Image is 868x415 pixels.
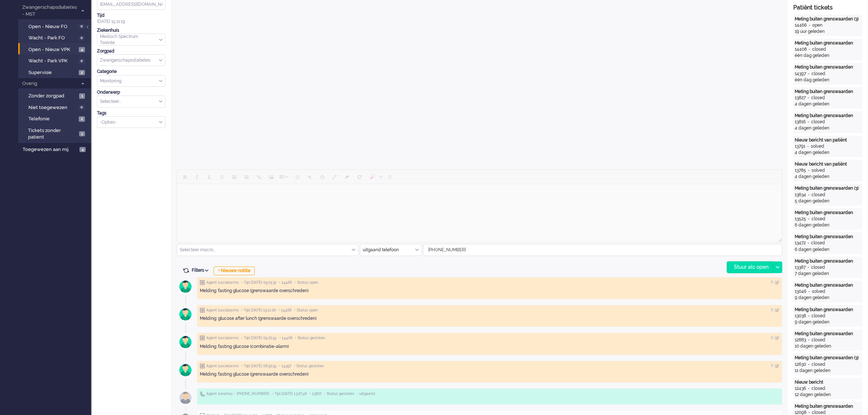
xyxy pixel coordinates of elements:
[811,240,825,246] div: closed
[795,101,861,107] div: 4 dagen geleden
[795,282,861,288] div: Meting buiten grenswaarden
[79,70,85,75] span: 2
[795,258,861,264] div: Meting buiten grenswaarden
[795,361,806,368] div: 12630
[795,271,861,277] div: 7 dagen geleden
[793,4,863,12] div: Patiënt tickets
[795,355,861,361] div: Meting buiten grenswaarden (3)
[21,103,90,111] a: Niet toegewezen 0
[79,93,85,99] span: 1
[97,27,166,34] div: Ziekenhuis
[806,361,811,368] div: -
[28,93,77,100] span: Zonder zorgpad
[21,22,90,30] a: Open - Nieuw FO 0
[21,57,90,65] a: Wacht - Park VPK 0
[241,280,276,285] span: • Tijd [DATE] 09:23:32
[806,216,811,222] div: -
[795,95,806,101] div: 13827
[795,174,861,180] div: 4 dagen geleden
[424,244,782,256] input: +31612345678
[176,278,195,296] img: avatar
[310,391,322,396] span: • 13827
[795,288,806,295] div: 13046
[28,116,77,123] span: Telefonie
[811,337,825,343] div: closed
[200,344,779,350] div: Melding: fasting glucose (combinatie-alarm)
[795,295,861,301] div: 9 dagen geleden
[206,280,239,285] span: Agent lusciialarms
[28,69,77,76] span: Supervisie
[294,364,324,369] span: • Status gesloten
[795,150,861,156] div: 4 dagen geleden
[811,167,825,174] div: solved
[811,361,825,368] div: closed
[795,264,806,271] div: 13387
[795,64,861,70] div: Meting buiten grenswaarden
[805,143,811,150] div: -
[811,216,825,222] div: closed
[806,119,811,125] div: -
[811,264,825,271] div: closed
[272,391,307,396] span: • Tijd [DATE] 13:27:46
[97,116,166,128] div: Select Tags
[241,308,276,313] span: • Tijd [DATE] 15:11:20
[241,336,277,341] span: • Tijd [DATE] 09:22:54
[795,337,806,343] div: 12883
[806,264,811,271] div: -
[806,313,811,319] div: -
[206,391,269,396] span: Agent isawmsc • [PHONE_NUMBER]
[795,313,806,319] div: 13038
[795,16,861,22] div: Meting buiten grenswaarden (3)
[795,331,861,337] div: Meting buiten grenswaarden
[806,71,811,77] div: -
[200,315,779,322] div: Melding: glucose after lunch (grenswaarde overschreden)
[811,143,824,150] div: solved
[214,267,255,275] div: + Nieuwe notitie
[811,385,825,392] div: closed
[812,22,822,28] div: open
[795,40,861,46] div: Meting buiten grenswaarden
[795,185,861,191] div: Meting buiten grenswaarden (3)
[795,161,861,167] div: Nieuw bericht van patiënt
[78,24,85,30] span: 0
[795,216,806,222] div: 13525
[279,308,292,313] span: • 14466
[795,89,861,95] div: Meting buiten grenswaarden
[727,262,773,273] div: Stuur als open
[78,105,85,110] span: 0
[795,403,861,410] div: Meting buiten grenswaarden
[97,89,166,96] div: Onderwerp
[279,280,292,285] span: • 14466
[97,69,166,75] div: Categorie
[79,147,86,152] span: 4
[795,192,806,198] div: 13634
[795,28,861,35] div: 19 uur geleden
[806,288,812,295] div: -
[795,319,861,325] div: 9 dagen geleden
[241,364,276,369] span: • Tijd [DATE] 08:52:55
[79,47,85,53] span: 4
[807,46,812,53] div: -
[795,392,861,398] div: 12 dagen geleden
[811,95,825,101] div: closed
[21,145,91,153] a: Toegewezen aan mij 4
[200,371,779,377] div: Melding: fasting glucose (grenswaarde overschreden)
[795,125,861,131] div: 4 dagen geleden
[811,71,825,77] div: closed
[28,104,77,111] span: Niet toegewezen
[28,35,77,42] span: Wacht - Park FO
[23,146,77,153] span: Toegewezen aan mij
[3,3,602,16] body: Rich Text Area. Press ALT-0 for help.
[176,389,195,407] img: avatar
[795,198,861,204] div: 5 dagen geleden
[811,119,825,125] div: closed
[200,308,205,313] img: ic_note_grey.svg
[200,280,205,285] img: ic_note_grey.svg
[200,364,205,369] img: ic_note_grey.svg
[795,307,861,313] div: Meting buiten grenswaarden
[806,95,811,101] div: -
[795,234,861,240] div: Meting buiten grenswaarden
[812,46,826,53] div: closed
[28,46,77,53] span: Open - Nieuw VPK
[206,364,239,369] span: Agent lusciialarms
